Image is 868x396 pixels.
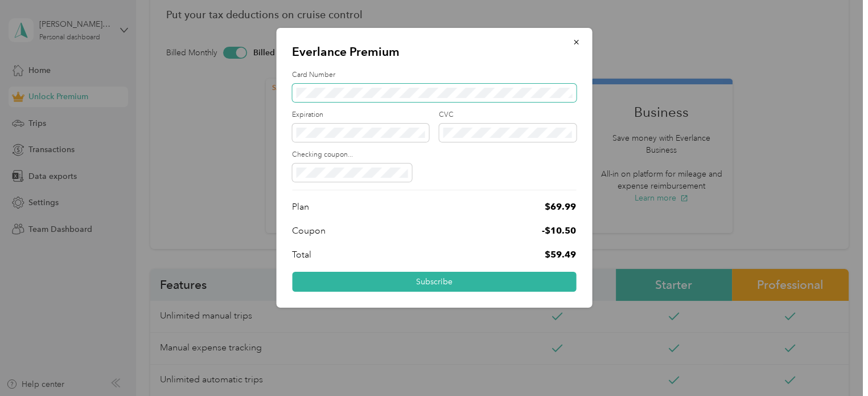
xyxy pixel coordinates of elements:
[292,248,311,262] p: Total
[804,332,868,396] iframe: Everlance-gr Chat Button Frame
[292,110,429,120] label: Expiration
[292,44,576,60] p: Everlance Premium
[439,110,576,120] label: CVC
[542,224,576,238] p: -$ 10.50
[292,150,576,160] label: Checking coupon...
[292,224,326,238] p: Coupon
[292,200,309,214] p: Plan
[292,272,576,292] button: Subscribe
[545,200,576,214] p: $ 69.99
[545,248,576,262] p: $59.49
[292,70,576,80] label: Card Number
